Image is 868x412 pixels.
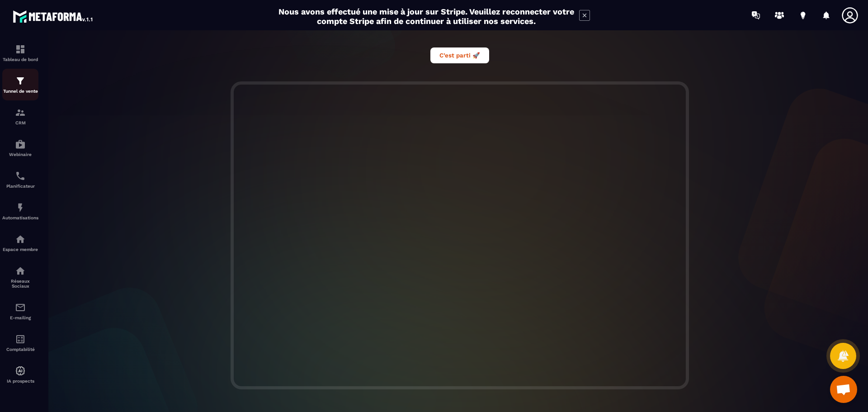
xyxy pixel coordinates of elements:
[15,302,26,313] img: email
[2,295,38,327] a: emailemailE-mailing
[2,69,38,100] a: formationformationTunnel de vente
[15,170,26,181] img: scheduler
[13,8,94,24] img: logo
[2,37,38,69] a: formationformationTableau de bord
[2,247,38,252] p: Espace membre
[15,265,26,276] img: social-network
[15,107,26,118] img: formation
[2,215,38,220] p: Automatisations
[2,100,38,132] a: formationformationCRM
[2,152,38,157] p: Webinaire
[2,184,38,189] p: Planificateur
[830,376,857,403] a: Ouvrir le chat
[430,47,489,63] button: C’est parti 🚀
[15,202,26,213] img: automations
[2,347,38,352] p: Comptabilité
[430,51,489,59] a: C’est parti 🚀
[15,334,26,345] img: accountant
[2,327,38,359] a: accountantaccountantComptabilité
[15,44,26,55] img: formation
[2,379,38,384] p: IA prospects
[2,132,38,164] a: automationsautomationsWebinaire
[2,164,38,195] a: schedulerschedulerPlanificateur
[2,227,38,259] a: automationsautomationsEspace membre
[15,76,26,86] img: formation
[2,120,38,125] p: CRM
[15,234,26,245] img: automations
[2,195,38,227] a: automationsautomationsAutomatisations
[2,259,38,295] a: social-networksocial-networkRéseaux Sociaux
[15,365,26,376] img: automations
[2,315,38,320] p: E-mailing
[15,139,26,150] img: automations
[2,89,38,94] p: Tunnel de vente
[2,279,38,289] p: Réseaux Sociaux
[2,57,38,62] p: Tableau de bord
[278,7,575,26] h2: Nous avons effectué une mise à jour sur Stripe. Veuillez reconnecter votre compte Stripe afin de ...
